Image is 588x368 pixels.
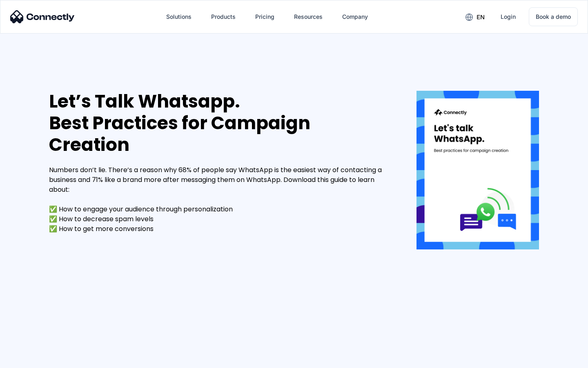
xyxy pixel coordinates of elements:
div: Solutions [166,11,192,22]
div: en [477,11,485,23]
a: Pricing [249,7,281,27]
div: Let’s Talk Whatsapp. Best Practices for Campaign Creation [49,91,392,155]
aside: Language selected: English [8,354,49,365]
div: Products [211,11,236,22]
img: Connectly Logo [10,10,75,23]
div: Login [501,11,516,22]
div: Company [342,11,368,22]
div: Numbers don’t lie. There’s a reason why 68% of people say WhatsApp is the easiest way of contacti... [49,165,392,234]
ul: Language list [16,354,49,365]
div: Pricing [255,11,274,22]
div: Resources [294,11,323,22]
a: Book a demo [529,7,578,26]
a: Login [494,7,522,27]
